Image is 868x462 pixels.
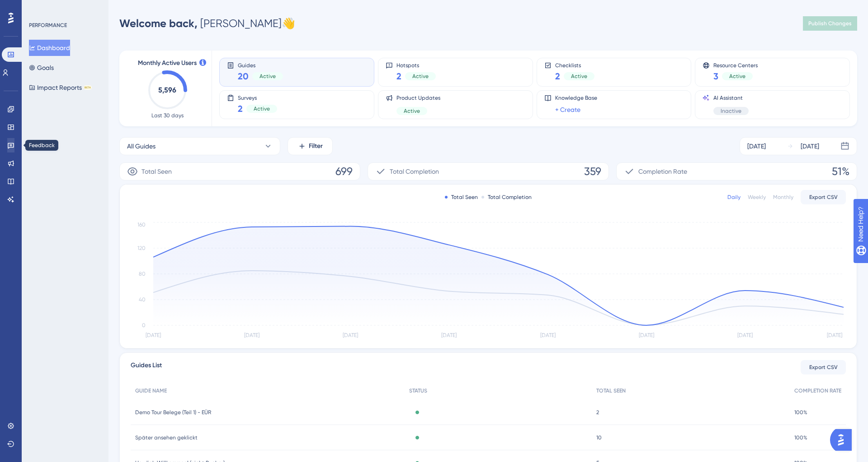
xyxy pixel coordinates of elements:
span: 2 [396,70,401,83]
a: + Create [555,104,580,115]
span: Knowledge Base [555,94,597,102]
tspan: 120 [137,245,146,251]
span: Guides List [131,360,162,374]
span: 51% [832,164,849,179]
span: Total Seen [142,166,172,177]
span: Inactive [721,107,741,115]
span: Welcome back, [119,17,198,30]
button: Export CSV [801,190,846,204]
div: Daily [727,194,741,201]
div: Monthly [773,194,793,201]
span: 3 [713,70,718,83]
span: 20 [238,70,249,83]
button: Filter [288,137,333,155]
span: Last 30 days [151,112,184,119]
tspan: [DATE] [737,332,753,338]
span: Publish Changes [808,20,852,27]
tspan: [DATE] [343,332,358,338]
span: Monthly Active Users [138,58,197,69]
button: All Guides [119,137,280,155]
tspan: [DATE] [639,332,654,338]
button: Goals [29,60,54,76]
tspan: [DATE] [827,332,842,338]
span: 2 [238,102,243,115]
div: BETA [84,85,92,90]
span: Hotspots [396,62,436,68]
div: [PERSON_NAME] 👋 [119,16,295,31]
span: 100% [794,434,807,441]
div: Total Seen [445,194,478,201]
tspan: 160 [137,222,146,228]
span: All Guides [127,141,156,152]
span: 2 [596,409,599,416]
tspan: 0 [142,322,146,328]
span: Später ansehen geklickt [135,434,198,441]
span: COMPLETION RATE [794,387,841,394]
span: Filter [309,141,323,152]
span: Resource Centers [713,62,758,68]
tspan: [DATE] [540,332,556,338]
text: 5,596 [158,86,176,94]
tspan: 40 [139,296,146,303]
span: 359 [584,164,601,179]
button: Export CSV [801,360,846,374]
tspan: [DATE] [244,332,259,338]
span: Demo Tour Belege (Teil 1) - EÜR [135,409,211,416]
span: TOTAL SEEN [596,387,626,394]
span: 699 [335,164,353,179]
iframe: UserGuiding AI Assistant Launcher [830,426,857,453]
span: Checklists [555,62,594,68]
span: 2 [555,70,560,83]
span: 100% [794,409,807,416]
span: Surveys [238,94,277,101]
tspan: [DATE] [441,332,457,338]
span: Active [729,73,745,80]
span: Active [412,73,429,80]
tspan: [DATE] [146,332,161,338]
span: Guides [238,62,283,68]
tspan: 80 [139,271,146,277]
span: Active [571,73,587,80]
span: 10 [596,434,602,441]
span: Export CSV [809,364,838,371]
div: [DATE] [747,141,766,152]
button: Impact ReportsBETA [29,79,92,96]
span: AI Assistant [713,94,749,102]
div: PERFORMANCE [29,22,67,29]
button: Publish Changes [803,16,857,31]
span: GUIDE NAME [135,387,167,394]
div: [DATE] [801,141,819,152]
span: Total Completion [390,166,439,177]
span: Active [404,107,420,115]
span: Export CSV [809,194,838,201]
button: Dashboard [29,40,70,56]
div: Total Completion [481,194,532,201]
span: Completion Rate [638,166,687,177]
span: STATUS [409,387,427,394]
div: Weekly [748,194,766,201]
span: Need Help? [21,2,57,13]
span: Active [254,105,270,112]
span: Product Updates [396,94,440,102]
span: Active [259,73,276,80]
